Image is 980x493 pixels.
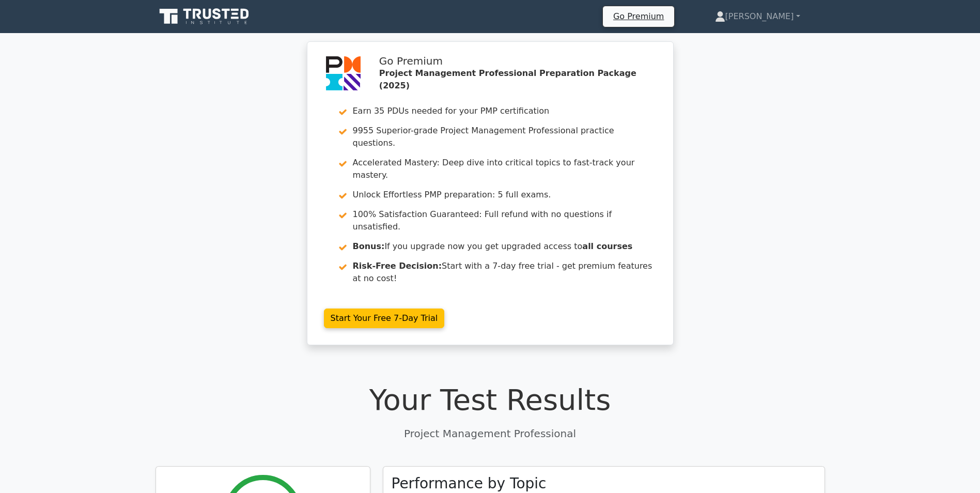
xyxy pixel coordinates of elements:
a: Start Your Free 7-Day Trial [324,309,445,328]
a: Go Premium [607,9,670,23]
p: Project Management Professional [155,426,825,441]
h3: Performance by Topic [392,475,547,492]
h1: Your Test Results [155,382,825,417]
a: [PERSON_NAME] [690,6,825,27]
